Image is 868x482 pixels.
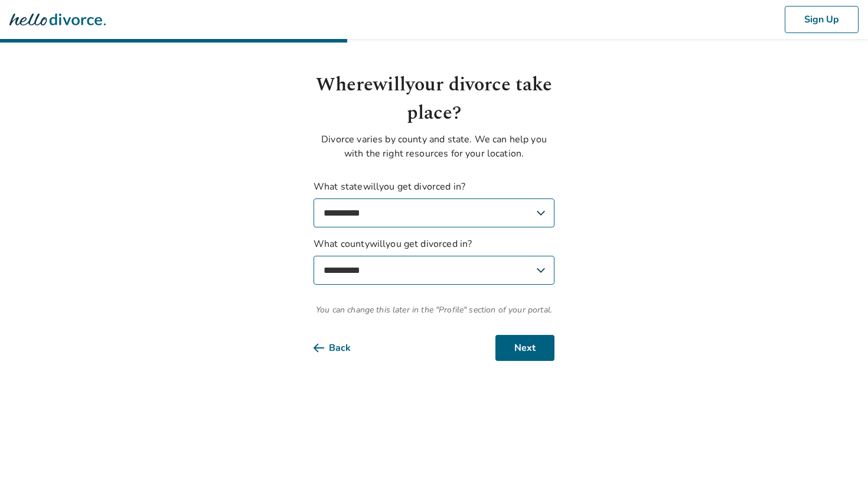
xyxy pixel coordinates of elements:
button: Back [314,335,370,361]
select: What countywillyou get divorced in? [314,256,554,285]
h1: Where will your divorce take place? [314,71,554,128]
select: What statewillyou get divorced in? [314,198,554,227]
label: What state will you get divorced in? [314,180,554,227]
p: Divorce varies by county and state. We can help you with the right resources for your location. [314,132,554,161]
button: Next [495,335,554,361]
button: Sign Up [785,6,859,33]
label: What county will you get divorced in? [314,237,554,285]
span: You can change this later in the "Profile" section of your portal. [314,304,554,316]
